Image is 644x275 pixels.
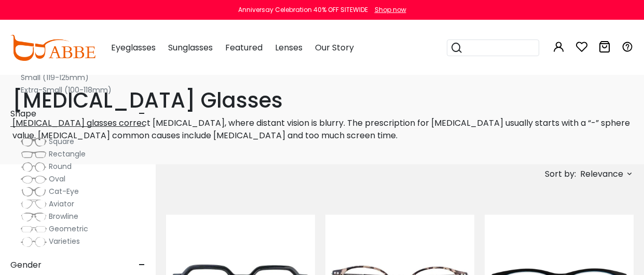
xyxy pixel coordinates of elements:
[49,149,86,159] span: Rectangle
[375,5,406,15] div: Shop now
[21,199,47,209] img: Aviator.png
[238,5,368,15] div: Anniversay Celebration 40% OFF SITEWIDE
[12,88,632,113] h1: [MEDICAL_DATA] Glasses
[49,186,79,197] span: Cat-Eye
[21,137,47,147] img: Square.png
[580,165,623,184] span: Relevance
[49,211,78,221] span: Browline
[139,101,145,126] span: -
[49,161,72,172] span: Round
[10,35,95,61] img: abbeglasses.com
[49,224,88,234] span: Geometric
[21,162,47,172] img: Round.png
[12,117,632,142] p: [MEDICAL_DATA] glasses correct [MEDICAL_DATA], where distant vision is blurry. The prescription f...
[111,42,156,54] span: Eyeglasses
[21,224,47,234] img: Geometric.png
[545,168,576,180] span: Sort by:
[21,187,47,197] img: Cat-Eye.png
[225,42,263,54] span: Featured
[49,236,80,246] span: Varieties
[10,101,36,126] span: Shape
[21,71,89,84] label: Small (119-125mm)
[369,5,406,14] a: Shop now
[21,237,47,247] img: Varieties.png
[21,149,47,160] img: Rectangle.png
[49,174,65,184] span: Oval
[275,42,303,54] span: Lenses
[21,174,47,185] img: Oval.png
[49,136,74,147] span: Square
[168,42,213,54] span: Sunglasses
[49,199,74,209] span: Aviator
[315,42,354,54] span: Our Story
[21,212,47,222] img: Browline.png
[21,84,112,96] label: Extra-Small (100-118mm)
